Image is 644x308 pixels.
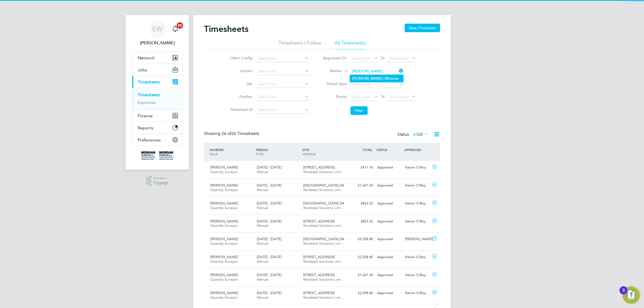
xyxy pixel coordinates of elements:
div: £2,058.80 [347,253,375,262]
div: Approved [375,235,403,244]
a: Expenses [138,100,156,105]
div: £823.52 [347,199,375,208]
span: [STREET_ADDRESS] [303,255,335,259]
b: Al [384,76,388,81]
label: Site [228,81,253,86]
span: [STREET_ADDRESS] [303,219,335,223]
a: 20 [170,20,181,38]
label: Period [323,94,347,99]
li: Kawas [350,75,403,82]
span: Select date [351,94,371,99]
div: £2,058.80 [347,235,375,244]
span: [DATE] - [DATE] [257,183,281,188]
span: Manual [257,206,268,210]
span: / [268,148,269,152]
input: Search for... [350,68,403,75]
span: [DATE] - [DATE] [257,219,281,223]
span: Timesheets [138,79,160,85]
nav: Main navigation [126,15,189,170]
label: Approved On [323,56,347,60]
span: Select date [389,94,408,99]
span: [DATE] - [DATE] [257,165,281,170]
li: Timesheets I Follow [279,40,321,49]
input: Search for... [256,68,309,75]
span: Quantity Surveyor [210,206,238,210]
span: TYPE [256,152,264,156]
div: Keiron O'Boy [403,181,431,190]
div: Keiron O'Boy [403,271,431,280]
span: [STREET_ADDRESS] [303,273,335,277]
div: £411.76 [347,163,375,172]
span: 26 [418,132,423,137]
div: Keiron O'Boy [403,163,431,172]
div: Keiron O'Boy [403,253,431,262]
span: EW [152,25,162,32]
label: Position [228,94,253,99]
span: Select date [389,56,408,61]
span: [STREET_ADDRESS] [303,291,335,295]
span: VENDOR [302,152,316,156]
h2: Timesheets [204,24,248,34]
div: Approved [375,271,403,280]
span: [PERSON_NAME] [210,165,238,170]
div: £823.52 [347,217,375,226]
button: Preferences [132,134,182,146]
button: New Timesheet [405,24,440,32]
span: [PERSON_NAME] [210,273,238,277]
img: morgansindall-logo-retina.png [141,151,173,160]
a: Go to home page [132,151,182,160]
span: Randstad Solutions Limi… [303,188,344,192]
span: Randstad Solutions Limi… [303,170,344,174]
a: Timesheets [138,92,160,97]
span: / [223,148,224,152]
b: [PERSON_NAME] [352,76,383,81]
div: Approved [375,289,403,298]
a: EW[PERSON_NAME] [132,20,182,46]
span: Preferences [138,137,161,142]
span: [DATE] - [DATE] [257,255,281,259]
span: Manual [257,170,268,174]
input: Search for... [256,55,309,62]
span: [PERSON_NAME] [210,237,238,241]
div: Approved [375,163,403,172]
span: [GEOGRAPHIC_DATA] (54… [303,237,347,241]
label: All [413,132,428,137]
span: To [379,54,386,61]
div: Showing [204,131,260,137]
span: Randstad Solutions Limi… [303,295,344,300]
div: Approved [375,181,403,190]
span: Randstad Solutions Limi… [303,259,344,264]
label: Timesheet ID [228,107,253,112]
div: APPROVER [403,145,431,155]
span: Jobs [138,67,147,72]
button: Filter [350,106,368,115]
span: To [379,93,386,100]
input: Search for... [256,93,309,101]
span: Engage [153,181,169,185]
div: £1,647.04 [347,271,375,280]
span: [PERSON_NAME] [210,201,238,206]
span: Randstad Solutions Limi… [303,241,344,246]
span: 20 [177,22,183,29]
span: [DATE] - [DATE] [257,273,281,277]
span: Quantity Surveyor [210,188,238,192]
span: Manual [257,295,268,300]
div: Approved [375,253,403,262]
span: Manual [257,223,268,228]
button: Jobs [132,64,182,76]
span: [PERSON_NAME] [210,255,238,259]
span: TOTAL [363,148,372,152]
span: Quantity Surveyor [210,170,238,174]
span: [DATE] - [DATE] [257,201,281,206]
div: PERIOD [255,145,301,159]
div: Timesheets [132,88,182,109]
button: Timesheets [132,76,182,88]
div: Keiron O'Boy [403,289,431,298]
span: Finance [138,113,153,118]
span: ROLE [210,152,218,156]
div: Status [397,131,429,138]
span: Emma Wells [132,40,182,46]
span: Manual [257,259,268,264]
span: Manual [257,188,268,192]
span: Randstad Solutions Limi… [303,277,344,282]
